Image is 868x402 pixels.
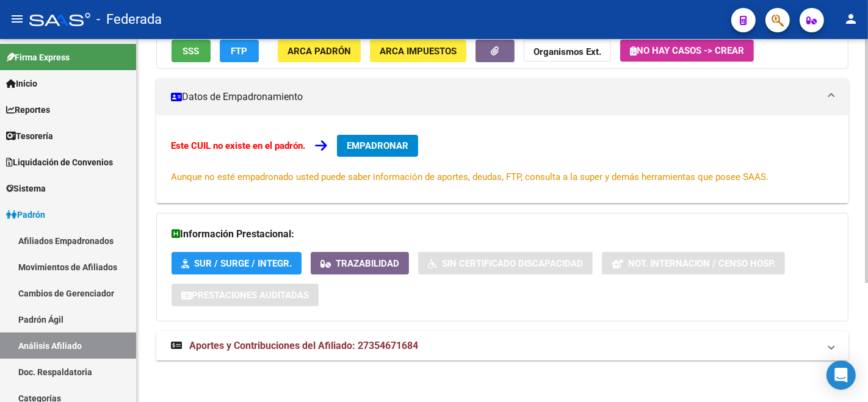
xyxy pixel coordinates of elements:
[6,103,50,117] span: Reportes
[380,46,457,57] span: ARCA Impuestos
[171,90,819,104] mat-panel-title: Datos de Empadronamiento
[370,40,466,62] button: ARCA Impuestos
[524,40,611,62] button: Organismos Ext.
[156,331,848,361] mat-expansion-panel-header: Aportes y Contribuciones del Afiliado: 27354671684
[628,258,775,269] span: Not. Internacion / Censo Hosp.
[442,258,583,269] span: Sin Certificado Discapacidad
[183,46,200,57] span: SSS
[337,135,418,157] button: EMPADRONAR
[6,182,46,195] span: Sistema
[826,361,856,390] div: Open Intercom Messenger
[6,129,53,143] span: Tesorería
[602,252,785,275] button: Not. Internacion / Censo Hosp.
[278,40,361,62] button: ARCA Padrón
[192,290,309,301] span: Prestaciones Auditadas
[418,252,593,275] button: Sin Certificado Discapacidad
[336,258,399,269] span: Trazabilidad
[844,12,858,26] mat-icon: person
[156,115,848,203] div: Datos de Empadronamiento
[172,226,833,243] h3: Información Prestacional:
[347,140,408,151] span: EMPADRONAR
[6,77,37,90] span: Inicio
[288,46,351,57] span: ARCA Padrón
[171,140,305,151] strong: Este CUIL no existe en el padrón.
[6,51,70,64] span: Firma Express
[311,252,409,275] button: Trazabilidad
[194,258,292,269] span: SUR / SURGE / INTEGR.
[630,45,744,56] span: No hay casos -> Crear
[189,340,418,351] span: Aportes y Contribuciones del Afiliado: 27354671684
[172,40,211,62] button: SSS
[171,171,769,182] span: Aunque no esté empadronado usted puede saber información de aportes, deudas, FTP, consulta a la s...
[96,6,162,33] span: - Federada
[231,46,248,57] span: FTP
[220,40,259,62] button: FTP
[172,252,302,275] button: SUR / SURGE / INTEGR.
[6,156,113,169] span: Liquidación de Convenios
[533,46,601,57] strong: Organismos Ext.
[156,79,848,115] mat-expansion-panel-header: Datos de Empadronamiento
[620,40,754,62] button: No hay casos -> Crear
[10,12,24,26] mat-icon: menu
[6,208,45,221] span: Padrón
[172,284,319,306] button: Prestaciones Auditadas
